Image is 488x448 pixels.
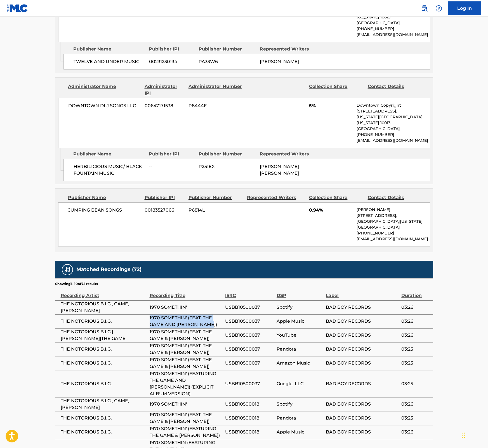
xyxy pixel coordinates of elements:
[357,20,430,26] p: [GEOGRAPHIC_DATA]
[68,102,141,109] span: DOWNTOWN DLJ SONGS LLC
[199,46,256,52] div: Publisher Number
[64,266,71,273] img: Matched Recordings
[357,32,430,38] p: [EMAIL_ADDRESS][DOMAIN_NAME]
[225,286,274,299] div: ISRC
[462,427,465,444] div: Drag
[357,108,430,114] p: [STREET_ADDRESS],
[401,415,430,421] span: 03:25
[225,401,274,408] span: USBB10500018
[277,332,323,339] span: YouTube
[326,415,399,421] span: BAD BOY RECORDS
[326,346,399,353] span: BAD BOY RECORDS
[421,5,428,12] img: search
[357,26,430,32] p: [PHONE_NUMBER]
[277,346,323,353] span: Pandora
[401,286,430,299] div: Duration
[357,219,430,224] p: [GEOGRAPHIC_DATA][US_STATE]
[326,360,399,366] span: BAD BOY RECORDS
[357,102,430,108] p: Downtown Copyright
[277,429,323,435] span: Apple Music
[145,102,184,109] span: 00647171538
[419,3,430,14] a: Public Search
[76,266,142,273] h5: Matched Recordings (72)
[145,207,184,214] span: 00183527066
[150,286,222,299] div: Recording Title
[357,132,430,138] p: [PHONE_NUMBER]
[277,318,323,325] span: Apple Music
[225,360,274,366] span: USBB10500037
[277,360,323,366] span: Amazon Music
[368,83,422,97] div: Contact Details
[68,83,140,97] div: Administrator Name
[188,102,243,109] span: P8444F
[55,281,98,286] p: Showing 1 - 10 of 72 results
[326,286,399,299] div: Label
[326,380,399,387] span: BAD BOY RECORDS
[150,315,222,328] span: 1970 SOMETHIN' (FEAT. THE GAME AND [PERSON_NAME])
[150,329,222,342] span: 1970 SOMETHIN' (FEAT. THE GAME & [PERSON_NAME])
[357,138,430,143] p: [EMAIL_ADDRESS][DOMAIN_NAME]
[357,213,430,219] p: [STREET_ADDRESS],
[401,380,430,387] span: 03:25
[225,380,274,387] span: USBB10500037
[460,421,488,448] iframe: Chat Widget
[401,304,430,311] span: 03:26
[357,230,430,236] p: [PHONE_NUMBER]
[326,429,399,435] span: BAD BOY RECORDS
[7,4,28,12] img: MLC Logo
[61,397,147,411] span: THE NOTORIOUS B.I.G., GAME, [PERSON_NAME]
[368,194,422,201] div: Contact Details
[309,194,363,201] div: Collection Share
[74,163,145,177] span: HERBILICIOUS MUSIC/ BLACK FOUNTAIN MUSIC
[401,360,430,366] span: 03:25
[260,59,299,64] span: [PERSON_NAME]
[401,332,430,339] span: 03:26
[401,401,430,408] span: 03:26
[149,151,194,157] div: Publisher IPI
[61,318,147,325] span: THE NOTORIOUS B.I.G.
[188,83,243,97] div: Administrator Number
[145,194,184,201] div: Publisher IPI
[277,304,323,311] span: Spotify
[357,126,430,132] p: [GEOGRAPHIC_DATA]
[225,332,274,339] span: USBB10500037
[61,329,147,342] span: THE NOTORIOUS B.I.G.|[PERSON_NAME]|THE GAME
[277,401,323,408] span: Spotify
[225,318,274,325] span: USBB10500037
[199,151,256,157] div: Publisher Number
[260,164,299,176] span: [PERSON_NAME] [PERSON_NAME]
[150,411,222,425] span: 1970 SOMETHIN' (FEAT. THE GAME & [PERSON_NAME])
[326,401,399,408] span: BAD BOY RECORDS
[150,304,222,311] span: 1970 SOMETHIN'
[73,46,145,52] div: Publisher Name
[225,429,274,435] span: USBB10500018
[150,370,222,397] span: 1970 SOMETHIN' (FEATURING THE GAME AND [PERSON_NAME]) (EXPLICIT ALBUM VERSION)
[326,304,399,311] span: BAD BOY RECORDS
[150,401,222,408] span: 1970 SOMETHIN'
[61,286,147,299] div: Recording Artist
[68,207,141,214] span: JUMPING BEAN SONGS
[150,356,222,370] span: 1970 SOMETHIN' (FEAT. THE GAME & [PERSON_NAME])
[61,346,147,353] span: THE NOTORIOUS B.I.G.
[150,425,222,439] span: 1970 SOMETHIN' (FEATURING THE GAME & [PERSON_NAME])
[435,5,442,12] img: help
[74,58,145,65] span: TWELVE AND UNDER MUSIC
[145,83,184,97] div: Administrator IPI
[401,429,430,435] span: 03:26
[61,360,147,366] span: THE NOTORIOUS B.I.G.
[357,114,430,126] p: [US_STATE][GEOGRAPHIC_DATA][US_STATE] 10013
[225,346,274,353] span: USBB10500037
[61,301,147,314] span: THE NOTORIOUS B.I.G., GAME, [PERSON_NAME]
[401,346,430,353] span: 03:25
[68,194,140,201] div: Publisher Name
[247,194,305,201] div: Represented Writers
[309,102,352,109] span: 5%
[326,318,399,325] span: BAD BOY RECORDS
[448,1,481,15] a: Log In
[61,415,147,421] span: THE NOTORIOUS B.I.G.
[357,207,430,213] p: [PERSON_NAME]
[73,151,145,157] div: Publisher Name
[357,236,430,242] p: [EMAIL_ADDRESS][DOMAIN_NAME]
[199,58,256,65] span: PA33W6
